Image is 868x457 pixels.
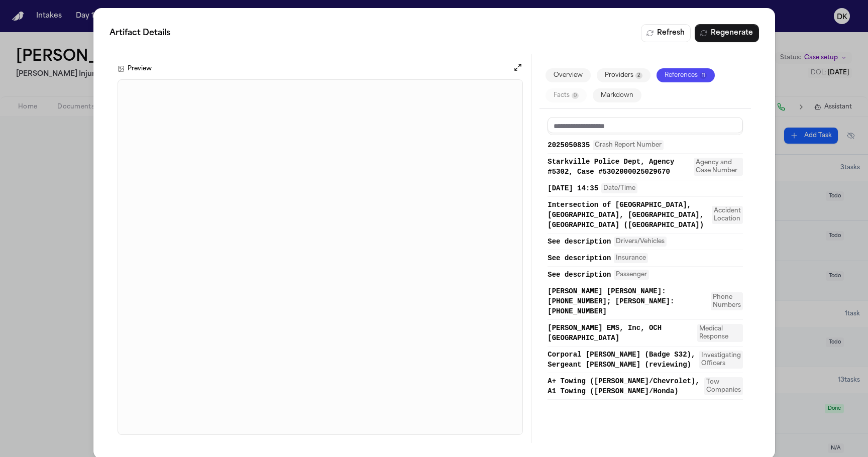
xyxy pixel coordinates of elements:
[513,62,523,75] button: Open preview
[699,351,742,369] span: Investigating Officers
[601,183,637,193] span: Date/Time
[548,200,708,230] span: Intersection of [GEOGRAPHIC_DATA], [GEOGRAPHIC_DATA], [GEOGRAPHIC_DATA], [GEOGRAPHIC_DATA] ([GEOG...
[118,80,522,434] iframe: A. Edwards - Starkville Police Report - 9.8.25
[614,270,649,280] span: Passenger
[548,140,590,150] span: 2025050835
[704,377,742,395] span: Tow Companies
[548,270,611,280] span: See description
[548,183,598,193] span: [DATE] 14:35
[548,183,742,193] button: [DATE] 14:35Date/Time
[697,324,742,342] span: Medical Response
[694,24,758,42] button: Regenerate Digest
[711,206,742,224] span: Accident Location
[546,88,587,102] button: Facts0
[657,68,715,82] button: References11
[597,68,650,82] button: Providers2
[548,323,694,343] span: [PERSON_NAME] EMS, Inc, OCH [GEOGRAPHIC_DATA]
[635,72,642,79] span: 2
[640,24,690,42] button: Refresh Digest
[548,270,742,280] button: See descriptionPassenger
[614,253,648,263] span: Insurance
[710,292,742,310] span: Phone Numbers
[548,157,742,177] button: Starkville Police Dept, Agency #5302, Case #5302000025029670Agency and Case Number
[572,92,579,99] span: 0
[128,65,152,73] h3: Preview
[548,253,742,263] button: See descriptionInsurance
[548,376,742,396] button: A+ Towing ([PERSON_NAME]/Chevrolet), A1 Towing ([PERSON_NAME]/Honda)Tow Companies
[548,253,611,263] span: See description
[548,286,707,316] span: [PERSON_NAME] [PERSON_NAME]: [PHONE_NUMBER]; [PERSON_NAME]: [PHONE_NUMBER]
[548,350,696,370] span: Corporal [PERSON_NAME] (Badge S32), Sergeant [PERSON_NAME] (reviewing)
[700,72,707,79] span: 11
[110,27,170,39] span: Artifact Details
[546,68,591,82] button: Overview
[513,62,523,72] button: Open preview
[614,237,667,247] span: Drivers/Vehicles
[548,350,742,370] button: Corporal [PERSON_NAME] (Badge S32), Sergeant [PERSON_NAME] (reviewing)Investigating Officers
[548,237,742,247] button: See descriptionDrivers/Vehicles
[593,88,641,102] button: Markdown
[548,200,742,230] button: Intersection of [GEOGRAPHIC_DATA], [GEOGRAPHIC_DATA], [GEOGRAPHIC_DATA], [GEOGRAPHIC_DATA] ([GEOG...
[548,376,701,396] span: A+ Towing ([PERSON_NAME]/Chevrolet), A1 Towing ([PERSON_NAME]/Honda)
[694,158,742,176] span: Agency and Case Number
[548,157,691,177] span: Starkville Police Dept, Agency #5302, Case #5302000025029670
[548,237,611,247] span: See description
[548,286,742,316] button: [PERSON_NAME] [PERSON_NAME]: [PHONE_NUMBER]; [PERSON_NAME]: [PHONE_NUMBER]Phone Numbers
[548,323,742,343] button: [PERSON_NAME] EMS, Inc, OCH [GEOGRAPHIC_DATA]Medical Response
[548,140,742,150] button: 2025050835Crash Report Number
[593,140,664,150] span: Crash Report Number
